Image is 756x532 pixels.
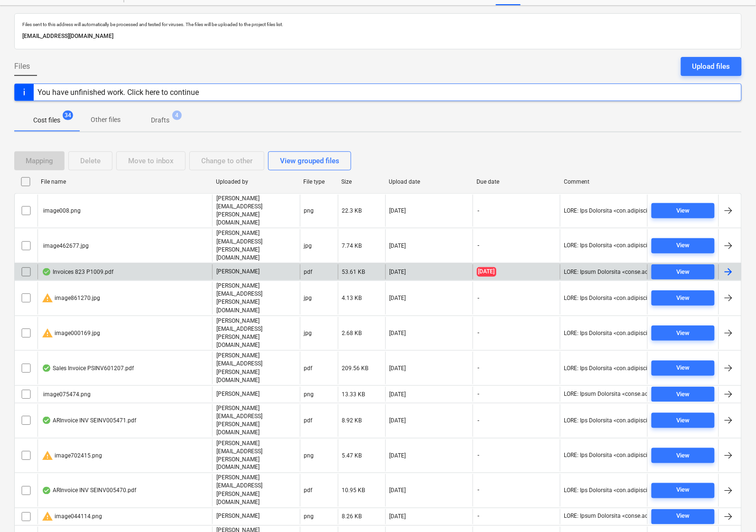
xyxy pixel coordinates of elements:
div: Size [342,178,382,185]
div: Upload files [692,60,730,73]
div: Due date [476,178,557,185]
div: [DATE] [390,365,406,372]
span: 34 [63,111,73,120]
div: [DATE] [390,243,406,249]
span: - [477,390,481,398]
span: warning [42,450,53,461]
p: [PERSON_NAME][EMAIL_ADDRESS][PERSON_NAME][DOMAIN_NAME] [216,474,296,507]
span: - [477,329,481,337]
button: View [652,290,715,306]
button: View [652,264,715,280]
p: [PERSON_NAME] [216,268,260,276]
div: View [677,450,690,461]
p: [PERSON_NAME] [216,390,260,398]
span: - [477,513,481,521]
div: pdf [304,269,313,275]
div: png [304,207,314,214]
div: image462677.jpg [42,243,89,249]
div: Upload date [389,178,469,185]
div: View [677,328,690,339]
p: [PERSON_NAME][EMAIL_ADDRESS][PERSON_NAME][DOMAIN_NAME] [216,282,296,315]
div: View [677,205,690,216]
div: jpg [304,295,312,301]
button: View [652,326,715,341]
div: Invoices 823 P1009.pdf [42,268,113,276]
div: 4.13 KB [342,295,362,301]
div: [DATE] [390,269,406,275]
span: warning [42,511,53,523]
button: View [652,509,715,524]
div: [DATE] [390,513,406,520]
div: 209.56 KB [342,365,369,372]
div: [DATE] [390,330,406,336]
span: Files [14,61,30,72]
div: pdf [304,417,313,424]
p: [PERSON_NAME][EMAIL_ADDRESS][PERSON_NAME][DOMAIN_NAME] [216,439,296,472]
div: Chat Widget [709,486,756,532]
button: Upload files [681,57,742,76]
div: View [677,267,690,278]
span: warning [42,292,53,304]
p: [PERSON_NAME] [216,513,260,521]
div: image044114.png [42,511,102,523]
div: ARInvoice INV SEINV005470.pdf [42,487,136,495]
button: View [652,483,715,498]
div: image702415.png [42,450,102,461]
div: [DATE] [390,417,406,424]
p: Other files [91,115,121,125]
div: File type [304,178,334,185]
div: image008.png [42,207,81,214]
button: View [652,238,715,253]
div: 7.74 KB [342,243,362,249]
div: [DATE] [390,207,406,214]
div: image861270.jpg [42,292,100,304]
div: 53.61 KB [342,269,365,275]
div: jpg [304,243,312,249]
div: File name [41,178,208,185]
p: Drafts [151,115,169,125]
p: [PERSON_NAME][EMAIL_ADDRESS][PERSON_NAME][DOMAIN_NAME] [216,229,296,262]
p: Files sent to this address will automatically be processed and tested for viruses. The files will... [22,21,734,28]
p: Cost files [33,115,60,125]
div: 8.26 KB [342,513,362,520]
div: png [304,513,314,520]
div: image000169.jpg [42,327,100,339]
span: - [477,486,481,495]
div: [DATE] [390,487,406,494]
span: [DATE] [477,267,496,276]
span: - [477,364,481,372]
button: View [652,203,715,218]
span: - [477,417,481,425]
div: 8.92 KB [342,417,362,424]
div: png [304,452,314,459]
button: View [652,387,715,402]
div: pdf [304,487,313,494]
div: 2.68 KB [342,330,362,336]
div: image075474.png [42,391,91,398]
div: OCR finished [42,487,51,495]
p: [PERSON_NAME][EMAIL_ADDRESS][PERSON_NAME][DOMAIN_NAME] [216,352,296,384]
div: View [677,511,690,522]
button: View [652,413,715,428]
div: png [304,391,314,398]
div: Comment [564,178,644,185]
span: - [477,242,481,250]
div: View [677,485,690,496]
div: Sales Invoice PSINV601207.pdf [42,364,134,372]
button: View grouped files [268,151,351,170]
span: - [477,207,481,215]
div: 10.95 KB [342,487,365,494]
p: [PERSON_NAME][EMAIL_ADDRESS][PERSON_NAME][DOMAIN_NAME] [216,404,296,437]
div: [DATE] [390,452,406,459]
div: 5.47 KB [342,452,362,459]
div: 13.33 KB [342,391,365,398]
div: View [677,293,690,304]
p: [PERSON_NAME][EMAIL_ADDRESS][PERSON_NAME][DOMAIN_NAME] [216,317,296,350]
div: View [677,363,690,373]
button: View [652,361,715,376]
div: View [677,240,690,251]
span: warning [42,327,53,339]
div: You have unfinished work. Click here to continue [37,88,199,97]
div: Uploaded by [216,178,296,185]
div: OCR finished [42,364,51,372]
